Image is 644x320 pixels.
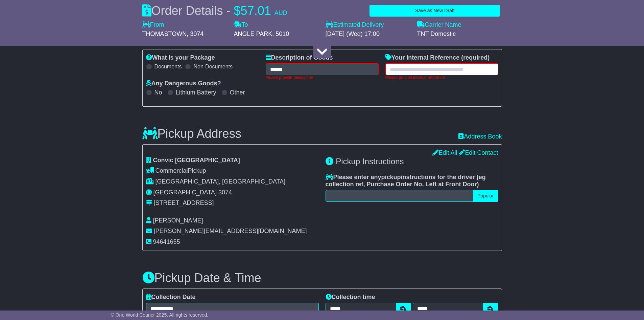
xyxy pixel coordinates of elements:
span: 3074 [218,189,232,196]
label: What is your Package [146,54,215,62]
label: From [142,21,164,29]
span: [GEOGRAPHIC_DATA], [GEOGRAPHIC_DATA] [156,178,286,185]
label: Documents [154,63,182,70]
div: [DATE] (Wed) 17:00 [326,30,410,38]
span: 57.01 [241,4,271,18]
span: AUD [275,9,287,16]
span: $ [234,4,241,18]
label: To [234,21,248,29]
span: [GEOGRAPHIC_DATA] [153,189,217,196]
div: TNT Domestic [417,30,502,38]
label: No [154,89,162,97]
div: Please provide internal reference [385,75,498,80]
label: Collection time [326,294,375,301]
div: Order Details - [142,3,287,18]
label: Estimated Delivery [326,21,410,29]
label: Lithium Battery [176,89,216,97]
a: Edit All [432,149,457,156]
div: [STREET_ADDRESS] [154,199,214,207]
span: Commercial [156,167,188,174]
span: pickup [381,174,401,180]
button: Save as New Draft [369,5,500,17]
button: Popular [473,190,498,202]
a: Address Book [458,133,502,141]
a: Edit Contact [459,149,498,156]
span: [PERSON_NAME] [153,217,203,224]
label: Carrier Name [417,21,461,29]
span: eg collection ref, Purchase Order No, Left at Front Door [326,174,486,188]
span: , 5010 [272,30,289,37]
span: THOMASTOWN [142,30,187,37]
span: 94641655 [153,238,180,245]
span: Pickup Instructions [336,157,404,166]
span: © One World Courier 2025. All rights reserved. [111,312,209,318]
h3: Pickup Date & Time [142,271,502,285]
label: Non-Documents [193,63,233,70]
span: [PERSON_NAME][EMAIL_ADDRESS][DOMAIN_NAME] [154,228,307,234]
label: Please enter any instructions for the driver ( ) [326,174,498,188]
h3: Pickup Address [142,127,241,141]
label: Collection Date [146,294,196,301]
div: Pickup [146,167,319,175]
span: ANGLE PARK [234,30,272,37]
label: Any Dangerous Goods? [146,80,221,87]
label: Other [230,89,245,97]
div: Please provide description [266,75,379,80]
span: Convic [GEOGRAPHIC_DATA] [153,157,240,164]
span: , 3074 [187,30,204,37]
